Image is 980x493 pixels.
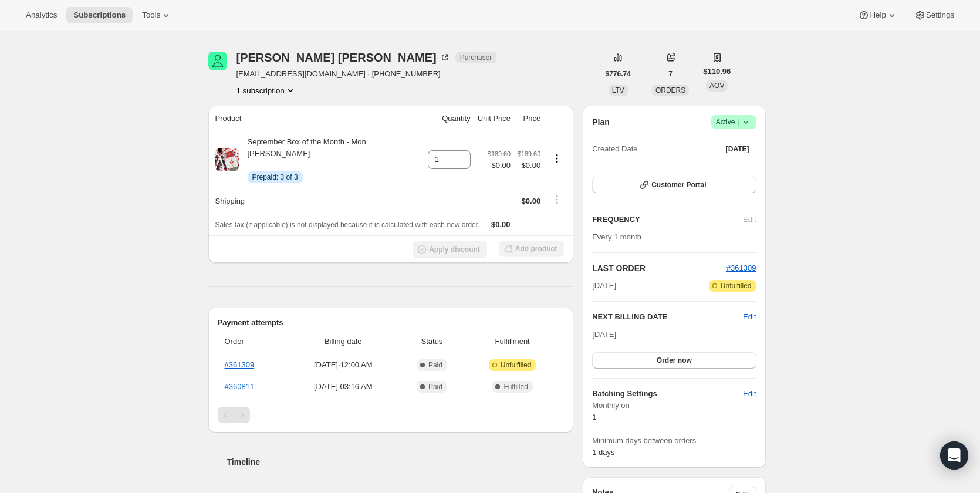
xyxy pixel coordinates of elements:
span: Sales tax (if applicable) is not displayed because it is calculated with each new order. [215,221,480,229]
span: $0.00 [488,160,511,171]
span: Status [403,336,461,347]
span: Edit [743,388,756,400]
div: September Box of the Month - Mon [PERSON_NAME] [239,136,421,183]
span: 1 [592,413,596,421]
span: Help [870,11,886,20]
button: Product actions [548,152,566,165]
nav: Pagination [218,407,565,423]
h2: NEXT BILLING DATE [592,311,743,323]
button: Customer Portal [592,177,756,193]
h2: Timeline [227,456,574,468]
span: Customer Portal [651,180,706,190]
button: Shipping actions [548,193,566,206]
button: $776.74 [599,66,638,82]
span: $0.00 [518,160,540,171]
h2: LAST ORDER [592,262,726,274]
span: [DATE] · 03:16 AM [290,381,396,393]
span: ORDERS [655,86,685,94]
button: Edit [743,311,756,323]
h6: Batching Settings [592,388,743,400]
span: Settings [926,11,954,20]
button: [DATE] [719,141,756,157]
div: [PERSON_NAME] [PERSON_NAME] [236,52,451,63]
h2: Payment attempts [218,317,565,329]
span: [DATE] [726,144,749,154]
span: | [738,117,739,127]
button: #361309 [726,262,756,274]
span: 1 days [592,448,614,457]
small: $189.60 [518,150,540,157]
span: Fulfillment [468,336,557,347]
span: Analytics [26,11,57,20]
img: product img [215,148,239,171]
span: Active [716,116,752,128]
span: Purchaser [460,53,492,62]
small: $189.60 [488,150,511,157]
span: 7 [668,69,673,79]
span: Unfulfilled [721,281,752,291]
span: Billing date [290,336,396,347]
span: $776.74 [606,69,631,79]
span: [DATE] [592,330,616,339]
button: Help [851,7,904,23]
span: Minimum days between orders [592,435,756,447]
span: [EMAIL_ADDRESS][DOMAIN_NAME] · [PHONE_NUMBER] [236,68,497,80]
button: Tools [135,7,179,23]
span: Created Date [592,143,637,155]
button: Subscriptions [66,7,133,23]
th: Quantity [424,106,474,131]
th: Unit Price [474,106,514,131]
h2: FREQUENCY [592,214,743,225]
button: 7 [661,66,680,82]
span: Laurie Craig [208,52,227,70]
span: AOV [709,82,724,90]
span: Every 1 month [592,232,641,241]
th: Shipping [208,188,424,214]
th: Price [514,106,544,131]
button: Product actions [236,85,296,96]
span: [DATE] [592,280,616,292]
span: Monthly on [592,400,756,411]
span: $110.96 [703,66,731,77]
a: #361309 [225,360,255,369]
span: Tools [142,11,160,20]
button: Order now [592,352,756,369]
span: Order now [657,356,692,365]
span: Subscriptions [73,11,126,20]
button: Edit [736,384,763,403]
span: Paid [428,382,442,391]
th: Product [208,106,424,131]
span: $0.00 [491,220,511,229]
span: Fulfilled [503,382,528,391]
a: #361309 [726,264,756,272]
span: LTV [612,86,624,94]
th: Order [218,329,287,354]
span: Prepaid: 3 of 3 [252,173,298,182]
a: #360811 [225,382,255,391]
span: Unfulfilled [501,360,532,370]
span: $0.00 [522,197,541,205]
span: [DATE] · 12:00 AM [290,359,396,371]
button: Analytics [19,7,64,23]
h2: Plan [592,116,610,128]
div: Open Intercom Messenger [940,441,968,470]
button: Settings [907,7,961,23]
span: Paid [428,360,442,370]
